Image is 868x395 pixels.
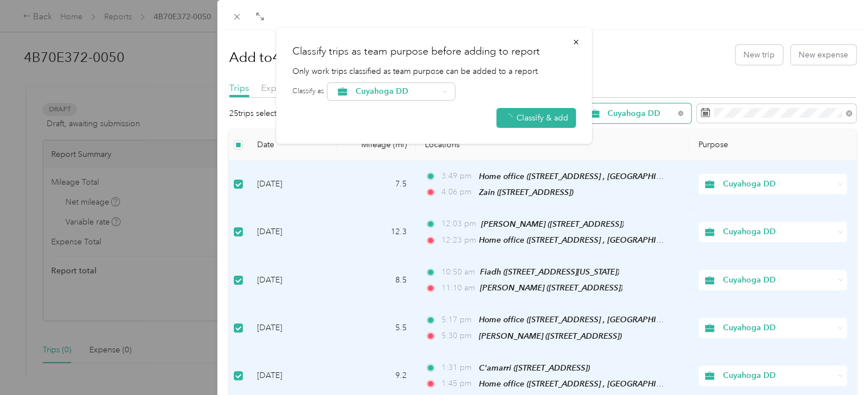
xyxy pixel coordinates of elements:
span: Cuyahoga DD [723,226,834,238]
th: Date [248,130,337,161]
label: Classify as [292,86,324,97]
span: 12:03 pm [441,218,476,230]
span: Cuyahoga DD [723,369,834,382]
span: Zain ([STREET_ADDRESS]) [479,188,573,197]
span: 12:23 pm [441,234,474,247]
span: 1:31 pm [441,361,474,374]
th: Mileage (mi) [337,130,416,161]
span: Fiadh ([STREET_ADDRESS][US_STATE]) [480,267,619,276]
button: New trip [735,45,783,65]
span: 1:45 pm [441,377,474,390]
span: C'amarri ([STREET_ADDRESS]) [479,363,590,372]
span: [PERSON_NAME] ([STREET_ADDRESS]) [481,219,623,228]
span: Cuyahoga DD [723,178,834,190]
td: [DATE] [248,161,337,209]
span: 10:50 am [441,266,475,278]
button: New expense [791,45,856,65]
span: [PERSON_NAME] ([STREET_ADDRESS]) [480,283,622,292]
th: Locations [416,130,689,161]
p: 25 trips selected [229,107,286,119]
span: 5:17 pm [441,314,474,326]
span: Trips [229,82,249,93]
td: 12.3 [337,209,416,256]
td: [DATE] [248,256,337,304]
td: 7.5 [337,161,416,209]
span: 11:10 am [441,282,475,294]
th: Purpose [689,130,856,161]
span: Cuyahoga DD [723,322,834,334]
span: Cuyahoga DD [723,274,834,286]
span: Home office ([STREET_ADDRESS] , [GEOGRAPHIC_DATA], [GEOGRAPHIC_DATA]) [479,379,774,389]
span: 4:06 pm [441,186,474,198]
button: Classify & add [497,108,576,128]
h1: Add to 4B70E372-0050 [229,44,373,71]
span: Home office ([STREET_ADDRESS] , [GEOGRAPHIC_DATA], [GEOGRAPHIC_DATA]) [479,172,774,181]
span: 5:30 pm [441,330,474,342]
span: Cuyahoga DD [356,88,438,95]
span: 3:49 pm [441,170,474,182]
h2: Classify trips as team purpose before adding to report [292,44,576,59]
td: 8.5 [337,256,416,304]
td: [DATE] [248,304,337,352]
td: 5.5 [337,304,416,352]
td: [DATE] [248,209,337,256]
span: Home office ([STREET_ADDRESS] , [GEOGRAPHIC_DATA], [GEOGRAPHIC_DATA]) [479,235,774,245]
span: Home office ([STREET_ADDRESS] , [GEOGRAPHIC_DATA], [GEOGRAPHIC_DATA]) [479,315,774,325]
span: Expenses [261,82,300,93]
p: Only work trips classified as team purpose can be added to a report. [292,65,576,77]
span: [PERSON_NAME] ([STREET_ADDRESS]) [479,331,622,340]
iframe: Everlance-gr Chat Button Frame [804,331,868,395]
